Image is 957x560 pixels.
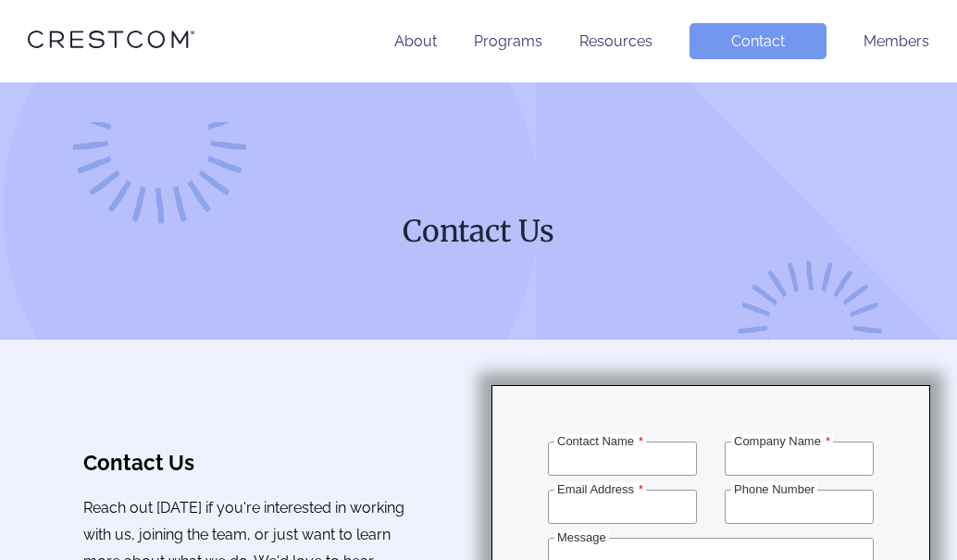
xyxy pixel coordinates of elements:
label: Phone Number [731,482,817,496]
a: About [394,32,437,50]
h1: Contact Us [125,212,833,251]
label: Message [554,530,609,544]
a: Resources [579,32,652,50]
a: Members [864,32,929,50]
a: Contact [690,23,826,59]
label: Email Address [554,482,646,496]
a: Programs [474,32,542,50]
label: Company Name [731,434,833,448]
h3: Contact Us [83,451,409,475]
label: Contact Name [554,434,646,448]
